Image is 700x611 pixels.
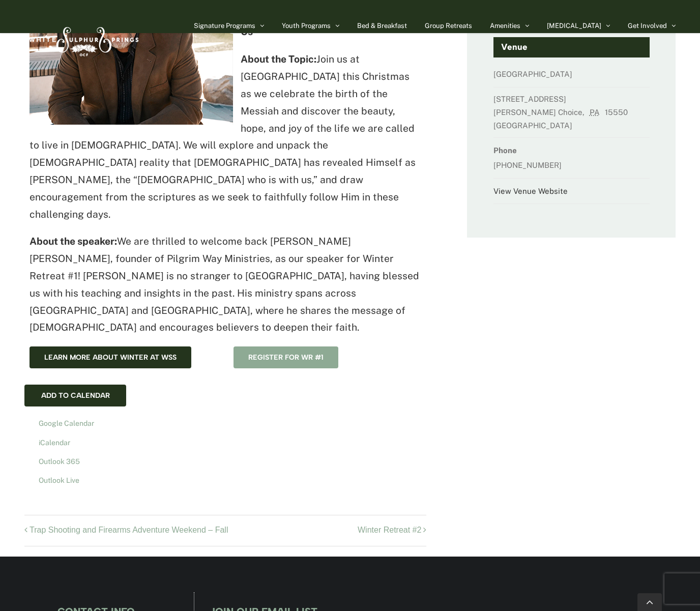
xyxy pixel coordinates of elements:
[31,473,420,488] a: Outlook Live
[547,22,601,29] span: [MEDICAL_DATA]
[30,233,421,336] p: We are thrilled to welcome back [PERSON_NAME] [PERSON_NAME], founder of Pilgrim Way Ministries, a...
[493,121,575,130] span: [GEOGRAPHIC_DATA]
[493,158,650,178] dd: [PHONE_NUMBER]
[44,353,177,362] span: Learn more about winter at WSS
[628,22,667,29] span: Get Involved
[357,22,407,29] span: Bed & Breakfast
[31,454,420,469] a: Outlook 365
[24,16,141,64] img: White Sulphur Springs Logo
[31,435,420,450] a: iCalendar
[493,187,568,195] a: View Venue Website
[605,108,631,117] span: 15550
[31,416,420,431] a: Google Calendar
[493,95,566,103] span: [STREET_ADDRESS]
[30,51,421,223] p: Join us at [GEOGRAPHIC_DATA] this Christmas as we celebrate the birth of the Messiah and discover...
[30,236,117,247] b: About the speaker:
[194,22,255,29] span: Signature Programs
[493,143,650,158] dt: Phone
[490,22,520,29] span: Amenities
[30,526,234,536] a: Trap Shooting and Firearms Adventure Weekend – Fall
[41,391,110,400] button: View links to add events to your calendar
[493,108,582,117] span: [PERSON_NAME] Choice
[30,346,191,368] a: Learn more about winter at WSS
[582,108,588,117] span: ,
[282,22,331,29] span: Youth Programs
[352,526,421,536] a: Winter Retreat #2
[590,108,603,117] abbr: Pennsylvania
[234,346,338,368] a: Register for WR #1
[248,353,324,362] span: Register for WR #1
[425,22,472,29] span: Group Retreats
